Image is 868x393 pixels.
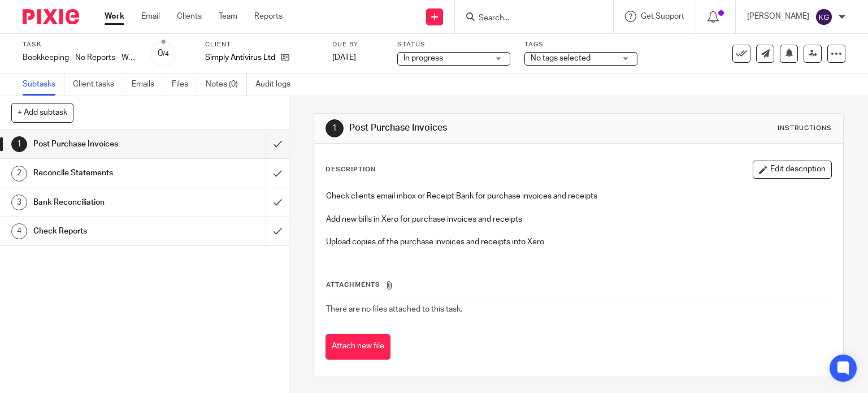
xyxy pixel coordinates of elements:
[326,236,832,248] p: Upload copies of the purchase invoices and receipts into Xero
[219,11,237,22] a: Team
[105,11,124,22] a: Work
[206,74,247,96] a: Notes (0)
[172,74,197,96] a: Files
[326,282,380,288] span: Attachments
[23,9,79,24] img: Pixie
[11,103,73,122] button: + Add subtask
[11,195,27,210] div: 3
[326,214,832,225] p: Add new bills in Xero for purchase invoices and receipts
[158,47,169,60] div: 0
[177,11,202,22] a: Clients
[23,74,64,96] a: Subtasks
[254,11,283,22] a: Reports
[163,51,169,57] small: /4
[349,122,602,134] h1: Post Purchase Invoices
[132,74,163,96] a: Emails
[11,166,27,182] div: 2
[753,161,832,179] button: Edit description
[11,223,27,239] div: 4
[397,40,510,49] label: Status
[531,54,591,62] span: No tags selected
[141,11,160,22] a: Email
[332,40,383,49] label: Due by
[778,124,832,133] div: Instructions
[33,165,181,182] h1: Reconcile Statements
[33,194,181,211] h1: Bank Reconciliation
[815,8,833,26] img: svg%3E
[255,74,299,96] a: Audit logs
[326,305,462,313] span: There are no files attached to this task.
[73,74,123,96] a: Client tasks
[641,12,684,20] span: Get Support
[205,52,275,63] p: Simply Antivirus Ltd
[747,11,809,22] p: [PERSON_NAME]
[33,223,181,240] h1: Check Reports
[33,136,181,153] h1: Post Purchase Invoices
[23,40,136,49] label: Task
[325,119,344,137] div: 1
[23,52,136,63] div: Bookkeeping - No Reports - Weekly
[524,40,637,49] label: Tags
[332,54,356,62] span: [DATE]
[11,136,27,152] div: 1
[325,334,390,360] button: Attach new file
[205,40,318,49] label: Client
[403,54,443,62] span: In progress
[478,14,579,24] input: Search
[325,165,376,174] p: Description
[326,191,832,202] p: Check clients email inbox or Receipt Bank for purchase invoices and receipts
